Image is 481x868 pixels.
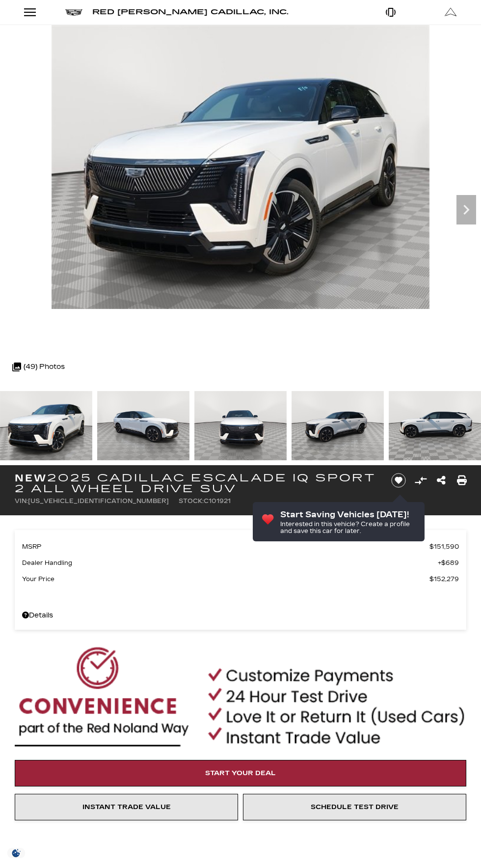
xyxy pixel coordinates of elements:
[437,474,446,487] a: Share this New 2025 Cadillac ESCALADE IQ Sport 2 All Wheel Drive SUV
[65,5,82,19] a: Cadillac logo
[243,794,466,820] a: Schedule Test Drive
[205,769,276,777] span: Start Your Deal
[82,803,171,811] span: Instant Trade Value
[7,355,70,379] div: (49) Photos
[15,498,28,504] span: VIN:
[438,556,459,570] span: $689
[204,498,231,504] span: C101921
[15,473,377,494] h1: 2025 Cadillac ESCALADE IQ Sport 2 All Wheel Drive SUV
[97,391,189,460] img: New 2025 Summit White Cadillac Sport 2 image 2
[194,391,287,460] img: New 2025 Summit White Cadillac Sport 2 image 3
[179,498,204,504] span: Stock:
[92,5,289,19] a: Red [PERSON_NAME] Cadillac, Inc.
[22,572,429,586] span: Your Price
[92,8,289,16] span: Red [PERSON_NAME] Cadillac, Inc.
[22,540,459,554] a: MSRP $151,590
[389,391,481,460] img: New 2025 Summit White Cadillac Sport 2 image 5
[5,848,27,858] section: Click to Open Cookie Consent Modal
[22,556,438,570] span: Dealer Handling
[413,473,428,488] button: Compare Vehicle
[457,474,467,487] a: Print this New 2025 Cadillac ESCALADE IQ Sport 2 All Wheel Drive SUV
[28,498,169,504] span: [US_VEHICLE_IDENTIFICATION_NUMBER]
[429,540,459,554] span: $151,590
[22,556,459,570] a: Dealer Handling $689
[22,540,429,554] span: MSRP
[292,391,384,460] img: New 2025 Summit White Cadillac Sport 2 image 4
[22,572,459,586] a: Your Price $152,279
[65,9,82,16] img: Cadillac logo
[311,803,399,811] span: Schedule Test Drive
[456,195,476,224] div: Next
[429,572,459,586] span: $152,279
[388,473,409,488] button: Save vehicle
[15,794,238,820] a: Instant Trade Value
[15,472,47,484] strong: New
[22,609,459,622] a: Details
[15,760,466,786] a: Start Your Deal
[5,848,27,858] img: Opt-Out Icon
